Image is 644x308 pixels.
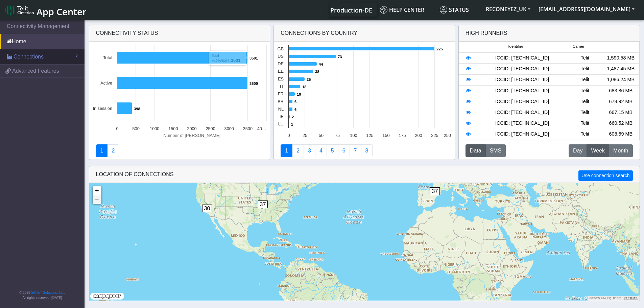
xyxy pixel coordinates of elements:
text: FR [278,91,284,96]
div: Telit [567,109,603,116]
text: 100 [350,133,357,138]
text: 150 [382,133,389,138]
span: 37 [430,187,440,195]
nav: Summary paging [96,144,263,157]
a: Connections By Country [281,144,292,157]
text: In session [93,106,112,111]
a: App Center [5,3,86,17]
div: 667.15 MB [603,109,639,116]
span: 30 [202,205,212,212]
text: 1000 [150,126,159,131]
span: Week [591,147,605,155]
div: Telit [567,131,603,138]
a: Carrier [292,144,304,157]
text: 2500 [206,126,215,131]
text: 40… [257,126,266,131]
div: ICCID: [TECHNICAL_ID] [477,131,567,138]
span: Production-DE [330,6,372,14]
text: 75 [335,133,340,138]
a: Usage by Carrier [327,144,338,157]
a: Help center [377,3,437,17]
text: 175 [399,133,406,138]
img: knowledge.svg [380,6,387,14]
text: 225 [436,47,443,51]
button: Use connection search [578,170,633,181]
text: IT [280,84,284,89]
div: 1,086.24 MB [603,76,639,84]
text: 398 [134,107,140,111]
text: US [278,54,284,59]
button: [EMAIL_ADDRESS][DOMAIN_NAME] [534,3,639,15]
span: Day [573,147,582,155]
div: 1,590.58 MB [603,54,639,62]
button: RECONEYEZ_UK [482,3,534,15]
div: Telit [567,54,603,62]
text: 44 [319,62,323,66]
text: 3500 [243,126,252,131]
button: Week [587,144,609,157]
div: LOCATION OF CONNECTIONS [89,166,640,183]
img: logo-telit-cinterion-gw-new.png [5,5,34,16]
text: 2000 [187,126,196,131]
div: Telit [567,120,603,127]
text: NL [278,106,284,112]
text: GB [278,46,284,51]
span: 37 [258,200,268,208]
div: ICCID: [TECHNICAL_ID] [477,109,567,116]
div: 608.59 MB [603,131,639,138]
div: Connections By Country [274,25,455,42]
div: 660.52 MB [603,120,639,127]
a: Zoom in [93,186,101,195]
div: Telit [567,98,603,105]
text: EE [278,69,284,74]
text: 1 [291,122,293,126]
a: Your current platform instance [330,3,372,17]
text: 10 [297,92,301,96]
div: Telit [567,65,603,73]
text: Total [103,55,112,60]
text: 73 [338,55,342,59]
a: Status [437,3,482,17]
text: 3500 [249,81,258,86]
a: Terms [625,297,638,300]
span: Month [613,147,628,155]
button: SMS [485,144,506,157]
text: 6 [294,100,296,104]
text: 25 [303,133,307,138]
button: Month [609,144,633,157]
div: 678.92 MB [603,98,639,105]
text: IE [280,114,284,119]
a: Telit IoT Solutions, Inc. [30,291,64,294]
span: Status [440,6,469,14]
div: ICCID: [TECHNICAL_ID] [477,98,567,105]
div: 683.86 MB [603,87,639,95]
text: 2 [292,115,294,119]
div: ©2025 MapQuest, | [588,296,639,301]
a: Not Connected for 30 days [361,144,373,157]
text: ES [278,76,284,81]
div: Connectivity status [89,25,270,42]
span: Identifier [508,44,523,49]
text: 250 [444,133,451,138]
a: Deployment status [107,144,119,157]
text: 125 [366,133,373,138]
a: Connections By Carrier [315,144,327,157]
text: 1500 [168,126,178,131]
text: 225 [431,133,438,138]
text: LU [278,121,284,126]
a: Usage per Country [304,144,315,157]
span: Carrier [573,44,585,49]
div: ICCID: [TECHNICAL_ID] [477,120,567,127]
text: 18 [302,85,306,89]
text: 50 [319,133,324,138]
button: Data [466,144,486,157]
div: Telit [567,76,603,84]
text: BR [278,99,284,104]
text: 38 [315,70,319,74]
text: 0 [116,126,118,131]
text: DE [278,61,284,66]
a: Connectivity status [96,144,108,157]
span: Connections [14,53,44,61]
text: 25 [307,77,311,81]
span: Help center [380,6,424,14]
